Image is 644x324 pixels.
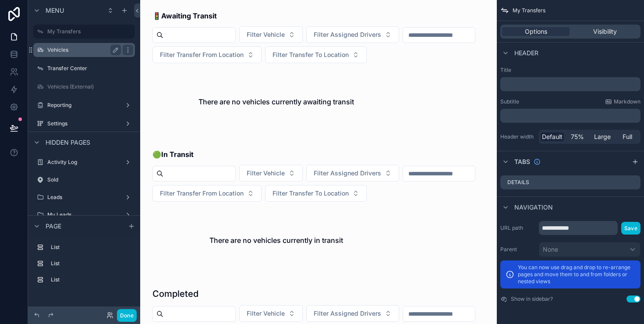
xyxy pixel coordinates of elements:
a: Reporting [33,98,135,112]
div: scrollable content [500,109,640,123]
span: Tabs [514,157,530,166]
a: Markdown [605,98,640,105]
span: Page [46,222,61,231]
label: Title [500,67,640,74]
span: Large [594,132,611,141]
span: 75% [571,132,584,141]
label: My Transfers [47,28,130,35]
a: My Transfers [33,25,135,39]
span: Menu [46,6,64,15]
span: Markdown [614,98,640,105]
label: Subtitle [500,98,519,105]
a: Sold [33,173,135,187]
a: Vehicles [33,43,135,57]
span: Full [623,132,632,141]
label: My Leads [47,211,121,218]
label: Transfer Center [47,65,133,72]
label: List [51,260,131,267]
a: Vehicles (External) [33,80,135,94]
p: You can now use drag and drop to re-arrange pages and move them to and from folders or nested views [518,264,635,285]
div: scrollable content [28,236,140,296]
span: Header [514,49,538,57]
label: Leads [47,194,121,201]
span: None [543,245,558,254]
label: List [51,244,131,251]
span: Hidden pages [46,138,90,147]
label: Vehicles (External) [47,83,133,90]
label: Show in sidebar? [511,296,553,303]
label: List [51,276,131,283]
span: My Transfers [513,7,545,14]
label: Activity Log [47,159,121,166]
span: Visibility [593,27,617,36]
label: Vehicles [47,46,117,53]
label: Header width [500,133,535,140]
label: Parent [500,246,535,253]
div: scrollable content [500,77,640,91]
label: Reporting [47,102,121,109]
span: Navigation [514,203,553,212]
label: Sold [47,176,133,183]
span: Default [542,132,563,141]
label: Details [507,179,529,186]
button: Save [621,222,640,235]
a: Settings [33,117,135,131]
a: Activity Log [33,155,135,169]
a: Transfer Center [33,61,135,75]
label: Settings [47,120,121,127]
label: URL path [500,224,535,231]
span: Options [525,27,547,36]
button: Done [117,309,137,322]
button: None [539,242,640,257]
a: My Leads [33,208,135,222]
a: Leads [33,190,135,204]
